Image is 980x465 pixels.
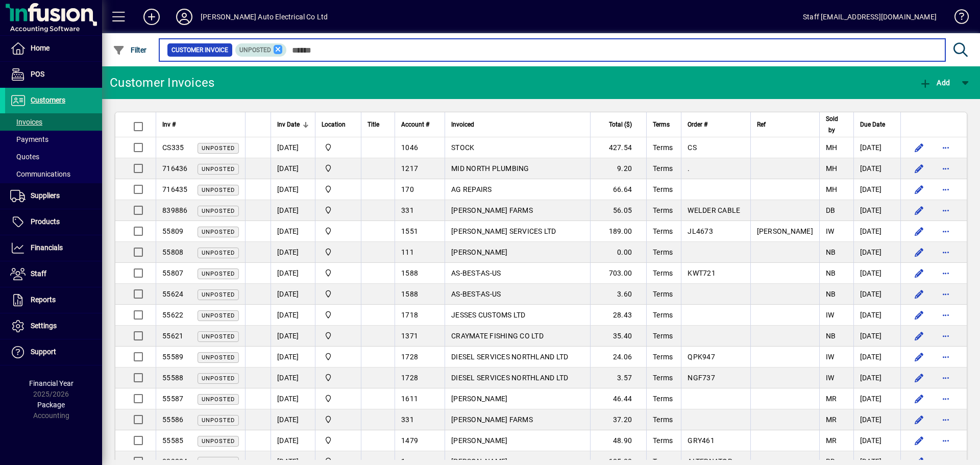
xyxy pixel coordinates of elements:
span: NB [826,248,836,256]
td: [DATE] [853,158,900,179]
td: [DATE] [271,242,315,263]
span: Central [322,267,355,279]
span: Total ($) [609,119,632,130]
span: Suppliers [31,191,60,200]
span: Settings [31,322,57,330]
span: 331 [401,415,414,424]
span: 55809 [162,227,183,235]
td: [DATE] [271,430,315,451]
span: Unposted [202,291,235,298]
span: 55808 [162,248,183,256]
button: Edit [911,349,927,365]
span: Filter [113,46,147,54]
button: Edit [911,411,927,428]
span: Central [322,205,355,216]
td: 35.40 [590,326,646,347]
td: 0.00 [590,242,646,263]
span: WELDER CABLE [688,206,740,214]
span: [PERSON_NAME] FARMS [451,415,533,424]
span: Unposted [202,333,235,340]
span: . [688,164,690,173]
button: Add [917,74,952,92]
span: 55624 [162,290,183,298]
td: [DATE] [853,137,900,158]
span: Financials [31,243,63,252]
span: MH [826,164,838,173]
td: 703.00 [590,263,646,284]
span: Payments [10,135,48,143]
span: Customer Invoice [171,45,228,55]
span: IW [826,227,835,235]
span: 55622 [162,311,183,319]
span: Unposted [202,166,235,173]
div: Location [322,119,355,130]
td: [DATE] [271,409,315,430]
span: CS335 [162,143,184,152]
span: Terms [653,164,673,173]
span: [PERSON_NAME] FARMS [451,206,533,214]
td: 56.05 [590,200,646,221]
a: Products [5,209,102,235]
button: Edit [911,244,927,260]
button: More options [938,390,954,407]
button: Edit [911,181,927,198]
div: Due Date [860,119,894,130]
button: More options [938,370,954,386]
span: Account # [401,119,429,130]
span: Terms [653,206,673,214]
td: 37.20 [590,409,646,430]
span: 1728 [401,374,418,382]
span: Unposted [202,145,235,152]
span: 55586 [162,415,183,424]
span: JESSES CUSTOMS LTD [451,311,526,319]
button: More options [938,307,954,323]
a: Financials [5,235,102,261]
span: Inv # [162,119,176,130]
span: Unposted [202,229,235,235]
button: Edit [911,139,927,156]
span: Title [367,119,379,130]
span: DIESEL SERVICES NORTHLAND LTD [451,374,568,382]
span: 1718 [401,311,418,319]
span: Terms [653,311,673,319]
span: Unposted [202,271,235,277]
span: CRAYMATE FISHING CO LTD [451,332,544,340]
span: Terms [653,332,673,340]
button: Edit [911,202,927,218]
a: Reports [5,287,102,313]
td: [DATE] [271,221,315,242]
td: [DATE] [853,179,900,200]
div: Staff [EMAIL_ADDRESS][DOMAIN_NAME] [803,9,937,25]
a: Payments [5,131,102,148]
span: Unposted [202,312,235,319]
a: Communications [5,165,102,183]
div: Title [367,119,388,130]
button: More options [938,223,954,239]
span: Terms [653,119,670,130]
span: Staff [31,270,46,278]
td: [DATE] [271,179,315,200]
span: 55587 [162,395,183,403]
span: IW [826,311,835,319]
span: Unposted [202,396,235,403]
a: Quotes [5,148,102,165]
span: POS [31,70,44,78]
div: Account # [401,119,438,130]
button: Edit [911,370,927,386]
td: [DATE] [271,158,315,179]
button: More options [938,244,954,260]
span: Central [322,330,355,341]
span: Invoices [10,118,42,126]
span: Terms [653,143,673,152]
span: NB [826,332,836,340]
span: MR [826,395,837,403]
span: Terms [653,269,673,277]
span: Terms [653,436,673,445]
span: 55621 [162,332,183,340]
span: MH [826,185,838,193]
span: [PERSON_NAME] [451,395,507,403]
a: Staff [5,261,102,287]
span: MH [826,143,838,152]
span: Invoiced [451,119,474,130]
span: Central [322,226,355,237]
